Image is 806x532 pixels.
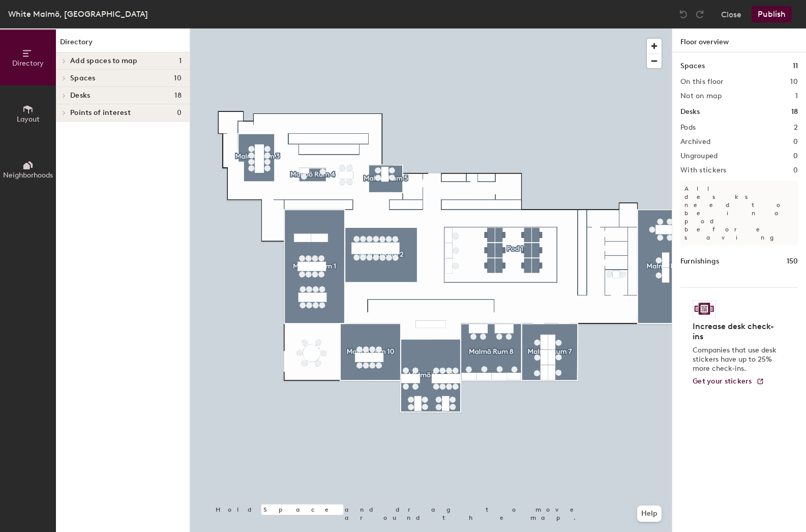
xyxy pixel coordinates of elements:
p: Companies that use desk stickers have up to 25% more check-ins. [693,346,780,373]
img: Undo [678,9,689,19]
button: Publish [752,6,792,22]
span: Get your stickers [693,377,752,386]
span: 1 [179,57,182,65]
h1: 11 [793,61,798,72]
span: Points of interest [70,109,131,117]
h2: Archived [680,138,710,146]
span: Add spaces to map [70,57,138,65]
h2: 2 [794,124,798,132]
h1: 18 [791,106,798,117]
h4: Increase desk check-ins [693,321,780,342]
button: Close [721,6,741,22]
h2: 0 [793,166,798,174]
h2: On this floor [680,78,724,86]
span: Spaces [70,74,96,82]
span: 0 [177,109,182,117]
h2: 10 [790,78,798,86]
img: Redo [695,9,705,19]
button: Help [637,506,662,522]
span: Desks [70,92,90,100]
h2: 1 [795,92,798,100]
h2: 0 [793,138,798,146]
img: Sticker logo [693,300,716,317]
span: 18 [174,92,182,100]
h2: Ungrouped [680,152,718,160]
div: White Malmö, [GEOGRAPHIC_DATA] [8,8,148,20]
h1: Spaces [680,61,705,72]
h2: 0 [793,152,798,160]
h1: Furnishings [680,256,719,267]
h1: Floor overview [672,28,806,52]
h1: 150 [787,256,798,267]
span: Neighborhoods [3,171,53,180]
h2: Not on map [680,92,722,100]
h2: Pods [680,124,696,132]
span: Directory [12,59,44,68]
h1: Desks [680,106,700,117]
span: Layout [17,115,40,124]
h1: Directory [56,37,190,52]
span: 10 [174,74,182,82]
h2: With stickers [680,166,727,174]
p: All desks need to be in a pod before saving [680,181,798,246]
a: Get your stickers [693,377,764,386]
